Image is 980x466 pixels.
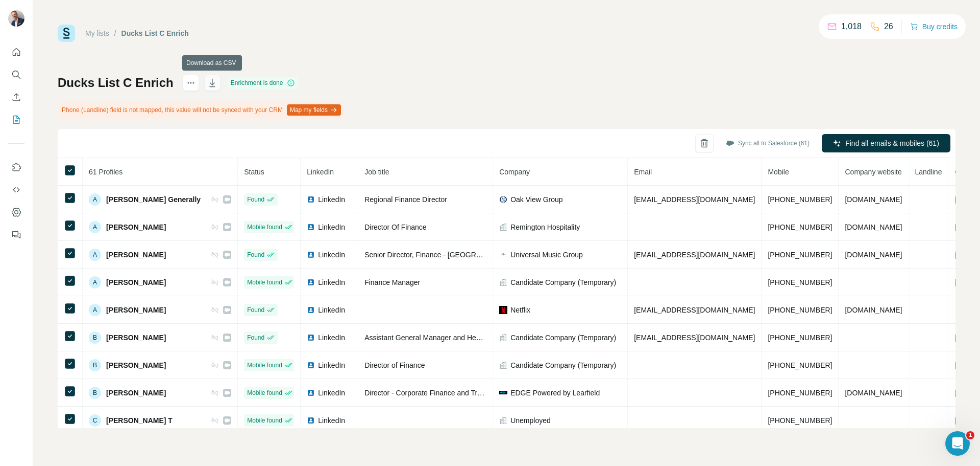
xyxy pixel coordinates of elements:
div: A [89,193,101,206]
span: Remington Hospitality [510,222,580,232]
span: Mobile found [247,223,282,232]
span: [PHONE_NUMBER] [768,389,832,397]
span: Regional Finance Director [364,195,447,204]
img: LinkedIn logo [307,278,315,286]
span: Universal Music Group [510,250,583,260]
div: Phone (Landline) field is not mapped, this value will not be synced with your CRM [58,101,343,119]
button: Use Surfe on LinkedIn [8,158,24,176]
span: Candidate Company (Temporary) [510,332,616,343]
span: LinkedIn [318,277,345,287]
img: LinkedIn logo [307,361,315,369]
div: B [89,359,101,371]
button: Dashboard [8,203,24,221]
img: LinkedIn logo [307,195,315,204]
div: A [89,276,101,289]
li: / [114,28,116,38]
span: LinkedIn [318,305,345,315]
span: [PERSON_NAME] [106,277,166,287]
span: Mobile found [247,278,282,287]
a: My lists [85,29,109,37]
span: Candidate Company (Temporary) [510,277,616,287]
img: company-logo [499,391,507,395]
span: [PHONE_NUMBER] [768,334,832,342]
span: [PHONE_NUMBER] [768,251,832,259]
span: Found [247,305,264,315]
span: Director - Corporate Finance and Treasury [364,389,499,397]
img: LinkedIn logo [307,223,315,231]
p: 1,018 [841,20,862,33]
span: [DOMAIN_NAME] [845,251,902,259]
span: Unemployed [510,415,551,426]
button: Map my fields [287,104,341,116]
span: Oak View Group [510,194,562,205]
button: Search [8,65,24,84]
button: Use Surfe API [8,181,24,199]
span: [DOMAIN_NAME] [845,223,902,231]
span: Mobile [768,168,789,176]
span: Find all emails & mobiles (61) [845,138,939,148]
span: [DOMAIN_NAME] [845,389,902,397]
span: Finance Manager [364,278,420,286]
img: company-logo [499,195,507,204]
button: Quick start [8,43,24,61]
span: Candidate Company (Temporary) [510,360,616,370]
span: Mobile found [247,361,282,370]
button: My lists [8,110,24,129]
span: [PHONE_NUMBER] [768,195,832,204]
span: Senior Director, Finance - [GEOGRAPHIC_DATA] [364,251,522,259]
img: Surfe Logo [58,25,75,42]
span: Director of Finance [364,361,425,369]
div: A [89,249,101,261]
span: [PERSON_NAME] Generally [106,194,201,205]
span: LinkedIn [318,222,345,232]
span: LinkedIn [318,332,345,343]
span: [PHONE_NUMBER] [768,278,832,286]
img: LinkedIn logo [307,251,315,259]
span: [PHONE_NUMBER] [768,306,832,314]
img: LinkedIn logo [307,306,315,314]
span: [EMAIL_ADDRESS][DOMAIN_NAME] [634,251,755,259]
div: A [89,304,101,316]
span: Email [634,168,652,176]
span: Mobile found [247,388,282,397]
img: LinkedIn logo [307,416,315,425]
button: Buy credits [910,19,958,34]
span: [PHONE_NUMBER] [768,223,832,231]
span: [PERSON_NAME] [106,360,166,370]
span: EDGE Powered by Learfield [510,388,600,398]
span: 61 Profiles [89,168,122,176]
span: [PHONE_NUMBER] [768,361,832,369]
span: [DOMAIN_NAME] [845,195,902,204]
span: Found [247,195,264,204]
div: B [89,331,101,344]
span: LinkedIn [318,360,345,370]
span: LinkedIn [318,250,345,260]
iframe: Intercom live chat [945,431,970,456]
img: company-logo [499,306,507,314]
span: Job title [364,168,389,176]
span: [EMAIL_ADDRESS][DOMAIN_NAME] [634,334,755,342]
div: A [89,221,101,233]
button: Feedback [8,226,24,244]
span: LinkedIn [318,415,345,426]
span: [PERSON_NAME] [106,250,166,260]
img: LinkedIn logo [307,389,315,397]
span: LinkedIn [318,194,345,205]
span: Country [954,168,979,176]
button: Enrich CSV [8,88,24,106]
span: [PERSON_NAME] [106,305,166,315]
img: company-logo [499,251,507,259]
span: Company website [845,168,901,176]
span: LinkedIn [307,168,334,176]
span: LinkedIn [318,388,345,398]
span: [PERSON_NAME] T [106,415,173,426]
span: [PERSON_NAME] [106,222,166,232]
span: Found [247,333,264,342]
div: B [89,387,101,399]
span: Status [244,168,264,176]
span: Landline [915,168,942,176]
span: Found [247,250,264,259]
div: C [89,414,101,427]
span: Mobile found [247,416,282,425]
span: 1 [966,431,974,439]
